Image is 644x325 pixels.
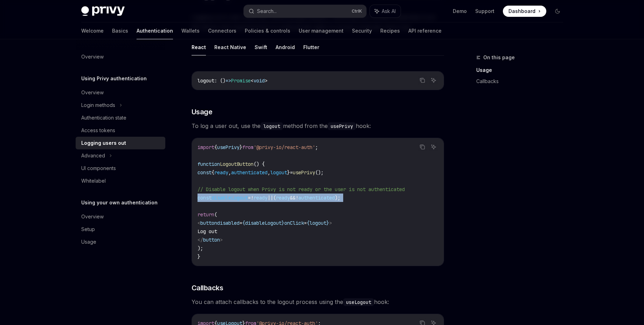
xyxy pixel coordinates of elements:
span: ; [315,144,318,150]
a: Whitelabel [76,175,165,187]
span: usePrivy [293,169,315,176]
div: Overview [81,212,104,221]
span: } [287,169,290,176]
button: Swift [255,39,267,55]
div: Advanced [81,151,105,160]
span: logout [310,220,326,226]
span: { [307,220,310,226]
h5: Using your own authentication [81,198,158,207]
span: '@privy-io/react-auth' [254,144,315,150]
code: usePrivy [328,122,356,130]
span: logout [270,169,287,176]
span: ready [254,195,268,201]
div: Overview [81,88,104,97]
div: Access tokens [81,126,115,135]
button: Toggle dark mode [552,6,563,17]
button: Flutter [303,39,319,55]
span: > [265,77,268,84]
span: Ctrl K [352,8,362,14]
span: Log out [198,228,217,235]
span: : () [214,77,226,84]
span: { [212,169,214,176]
a: UI components [76,162,165,175]
span: && [290,195,296,201]
span: ready [214,169,228,176]
a: Wallets [181,22,200,39]
span: Dashboard [508,8,535,15]
span: onClick [284,220,304,226]
div: Logging users out [81,139,126,147]
button: Ask AI [370,5,401,18]
span: > [220,237,223,243]
span: = [304,220,307,226]
span: LogoutButton [220,161,254,167]
span: authenticated [231,169,268,176]
button: React [192,39,206,55]
span: Callbacks [192,283,223,293]
span: => [226,77,231,84]
span: void [254,77,265,84]
a: Access tokens [76,124,165,137]
button: Copy the contents from the code block [418,76,427,85]
span: // Disable logout when Privy is not ready or the user is not authenticated [198,186,405,192]
div: UI components [81,164,116,172]
span: import [198,144,214,150]
span: Ask AI [382,8,396,15]
span: < [251,77,254,84]
button: Ask AI [429,142,438,151]
span: To log a user out, use the method from the hook: [192,121,444,131]
div: Login methods [81,101,115,109]
span: usePrivy [217,144,240,150]
span: ); [198,245,203,251]
span: On this page [483,53,515,62]
a: Authentication state [76,111,165,124]
span: ( [214,211,217,218]
span: } [198,253,200,260]
span: const [198,169,212,176]
a: Connectors [208,22,236,39]
a: Security [352,22,372,39]
button: Android [276,39,295,55]
button: Ask AI [429,76,438,85]
span: logout [198,77,214,84]
span: } [282,220,284,226]
span: Promise [231,77,251,84]
a: Authentication [137,22,173,39]
span: disabled [217,220,240,226]
span: return [198,211,214,218]
button: React Native [214,39,246,55]
span: disableLogout [212,195,248,201]
span: ! [296,195,298,201]
img: dark logo [81,6,125,16]
h5: Using Privy authentication [81,74,147,83]
span: > [329,220,332,226]
span: = [248,195,251,201]
div: Usage [81,238,96,246]
span: { [214,144,217,150]
a: Usage [76,236,165,248]
button: Copy the contents from the code block [418,142,427,151]
span: Usage [192,107,213,117]
span: ! [251,195,254,201]
code: useLogout [343,298,374,306]
span: || [268,195,273,201]
a: Overview [76,86,165,99]
a: Setup [76,223,165,236]
a: Recipes [380,22,400,39]
span: () { [254,161,265,167]
span: from [242,144,254,150]
span: disableLogout [245,220,282,226]
span: ( [273,195,276,201]
a: Support [475,8,494,15]
code: logout [261,122,283,130]
a: Policies & controls [245,22,290,39]
a: Overview [76,50,165,63]
span: = [240,220,242,226]
div: Search... [257,7,277,15]
a: API reference [408,22,442,39]
span: authenticated [298,195,335,201]
span: = [290,169,293,176]
span: button [203,237,220,243]
span: button [200,220,217,226]
a: Logging users out [76,137,165,149]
